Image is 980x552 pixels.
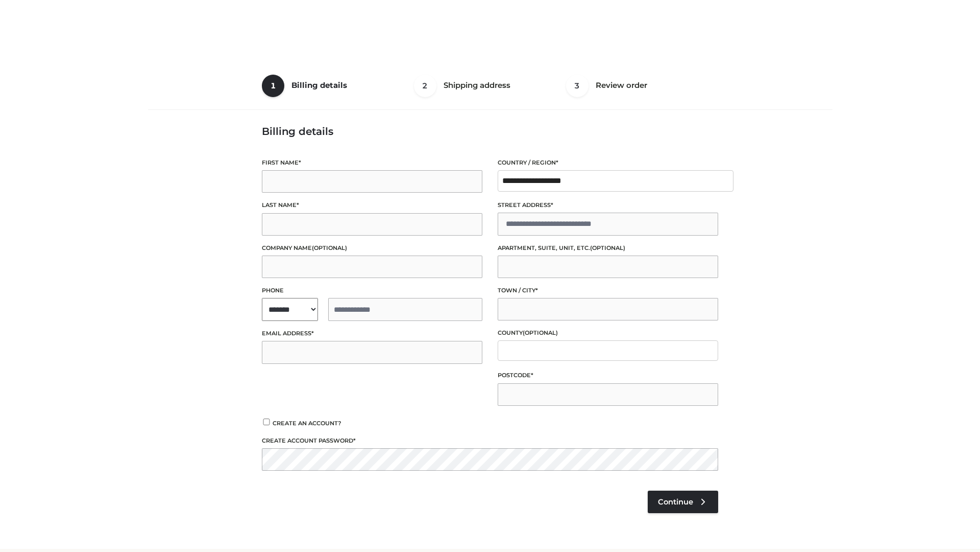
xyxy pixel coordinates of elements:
label: Email address [262,329,482,338]
label: Create account password [262,436,718,446]
label: Town / City [498,286,718,295]
span: 1 [262,75,284,97]
span: 2 [414,75,436,97]
a: Continue [648,491,718,513]
label: First name [262,158,482,168]
span: Create an account? [273,420,341,427]
span: Continue [658,497,693,507]
span: Shipping address [444,80,510,90]
label: County [498,328,718,338]
span: (optional) [590,244,625,251]
span: (optional) [312,244,347,251]
input: Create an account? [262,419,271,425]
label: Country / Region [498,158,718,168]
label: Apartment, suite, unit, etc. [498,243,718,253]
span: Billing details [291,80,347,90]
label: Street address [498,200,718,210]
label: Phone [262,286,482,295]
label: Last name [262,200,482,210]
span: (optional) [523,329,558,336]
span: 3 [566,75,589,97]
span: Review order [596,80,647,90]
label: Postcode [498,371,718,380]
h3: Billing details [262,125,718,137]
label: Company name [262,243,482,253]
